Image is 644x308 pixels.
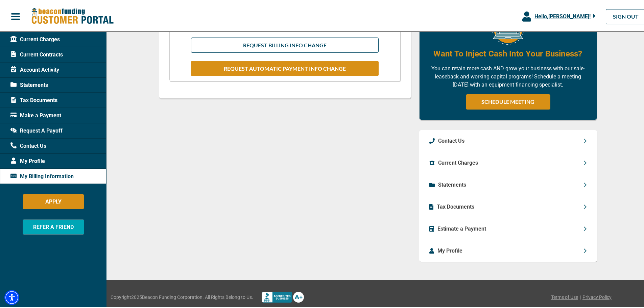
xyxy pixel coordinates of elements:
a: Terms of Use [551,292,578,300]
span: Contact Us [10,141,46,149]
a: SCHEDULE MEETING [466,93,550,108]
img: Better Bussines Beareau logo A+ [262,290,304,301]
p: Tax Documents [437,202,474,210]
span: Request A Payoff [10,125,63,134]
span: My Profile [10,156,45,164]
span: Current Contracts [10,49,63,57]
p: My Profile [437,245,462,254]
span: Hello, [PERSON_NAME] ! [534,12,591,18]
span: Tax Documents [10,95,57,103]
a: Privacy Policy [582,292,612,300]
p: Estimate a Payment [437,223,486,232]
span: Account Activity [10,65,59,73]
p: Statements [438,180,466,188]
span: | [580,292,581,300]
p: Contact Us [438,136,464,144]
img: Beacon Funding Customer Portal Logo [31,6,114,24]
div: Accessibility Menu [4,289,19,304]
button: REQUEST AUTOMATIC PAYMENT INFO CHANGE [191,60,378,75]
p: You can retain more cash AND grow your business with our sale-leaseback and working capital progr... [430,63,587,88]
button: REFER A FRIEND [23,218,84,233]
span: Make a Payment [10,110,61,118]
h4: Want To Inject Cash Into Your Business? [433,47,582,58]
span: Copyright 2025 Beacon Funding Corporation. All Rights Belong to Us. [111,292,253,300]
span: Statements [10,80,48,88]
p: Current Charges [438,158,478,166]
button: REQUEST BILLING INFO CHANGE [191,36,378,51]
span: Current Charges [10,34,60,42]
button: APPLY [23,193,84,208]
span: My Billing Information [10,171,74,179]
